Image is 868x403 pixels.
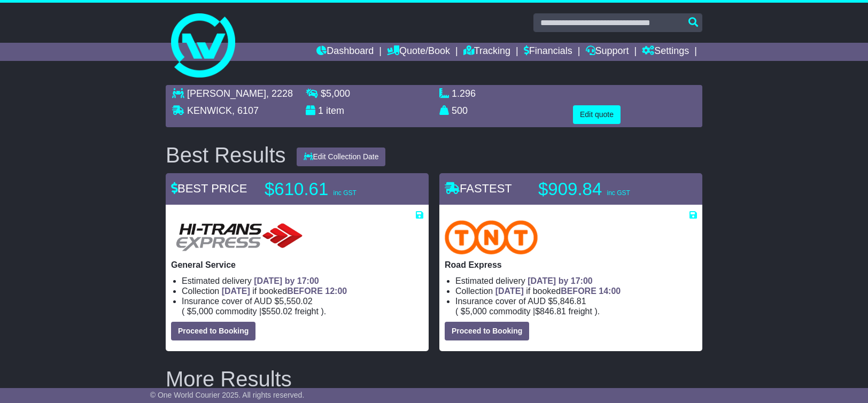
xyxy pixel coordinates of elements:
[538,179,672,200] p: $909.84
[458,307,594,316] span: $ $
[171,322,255,340] button: Proceed to Booking
[463,43,510,61] a: Tracking
[279,297,312,306] span: 5,550.02
[452,88,476,99] span: 1.296
[287,286,323,296] span: BEFORE
[316,43,374,61] a: Dashboard
[540,307,566,316] span: 846.81
[445,220,538,254] img: TNT Domestic: Road Express
[192,307,213,316] span: 5,000
[387,43,450,61] a: Quote/Book
[326,88,350,99] span: 5,000
[568,307,592,316] span: Freight
[222,286,347,296] span: if booked
[166,367,702,391] h2: More Results
[171,182,247,195] span: BEST PRICE
[297,148,386,166] button: Edit Collection Date
[445,182,512,195] span: FASTEST
[187,88,266,99] span: [PERSON_NAME]
[187,105,232,116] span: KENWICK
[524,43,572,61] a: Financials
[182,296,313,306] span: Insurance cover of AUD $
[599,286,621,296] span: 14:00
[222,286,250,296] span: [DATE]
[160,143,291,167] div: Best Results
[495,286,621,296] span: if booked
[586,43,629,61] a: Support
[150,391,305,399] span: © One World Courier 2025. All rights reserved.
[528,276,593,285] span: [DATE] by 17:00
[232,105,259,116] span: , 6107
[215,307,257,316] span: Commodity
[561,286,596,296] span: BEFORE
[325,286,347,296] span: 12:00
[642,43,689,61] a: Settings
[553,297,586,306] span: 5,846.81
[321,88,350,99] span: $
[182,306,326,316] span: ( ).
[452,105,468,116] span: 500
[455,276,697,286] li: Estimated delivery
[533,307,535,316] span: |
[266,88,293,99] span: , 2228
[254,276,319,285] span: [DATE] by 17:00
[489,307,530,316] span: Commodity
[445,260,697,270] p: Road Express
[607,189,630,197] span: inc GST
[466,307,487,316] span: 5,000
[318,105,323,116] span: 1
[326,105,344,116] span: item
[266,307,292,316] span: 550.02
[455,306,600,316] span: ( ).
[455,296,586,306] span: Insurance cover of AUD $
[445,322,529,340] button: Proceed to Booking
[495,286,524,296] span: [DATE]
[265,179,398,200] p: $610.61
[171,260,423,270] p: General Service
[294,307,318,316] span: Freight
[573,105,621,124] button: Edit quote
[171,220,308,254] img: HiTrans: General Service
[455,286,697,296] li: Collection
[182,286,423,296] li: Collection
[182,276,423,286] li: Estimated delivery
[259,307,261,316] span: |
[333,189,356,197] span: inc GST
[184,307,321,316] span: $ $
